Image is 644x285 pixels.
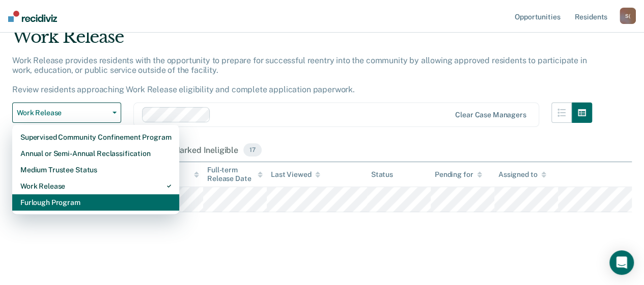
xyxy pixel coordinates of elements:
[20,162,171,178] div: Medium Trustee Status
[207,166,263,183] div: Full-term Release Date
[243,143,262,157] span: 17
[435,170,482,179] div: Pending for
[20,194,171,211] div: Furlough Program
[171,139,264,162] div: Marked Ineligible17
[498,170,546,179] div: Assigned to
[371,170,393,179] div: Status
[20,129,171,145] div: Supervised Community Confinement Program
[20,178,171,194] div: Work Release
[8,11,57,22] img: Recidiviz
[620,8,636,24] button: S(
[17,109,108,117] span: Work Release
[271,170,320,179] div: Last Viewed
[20,145,171,162] div: Annual or Semi-Annual Reclassification
[620,8,636,24] div: S (
[455,111,526,119] div: Clear case managers
[609,250,634,275] div: Open Intercom Messenger
[12,102,121,123] button: Work Release
[12,27,592,56] div: Work Release
[12,56,586,95] p: Work Release provides residents with the opportunity to prepare for successful reentry into the c...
